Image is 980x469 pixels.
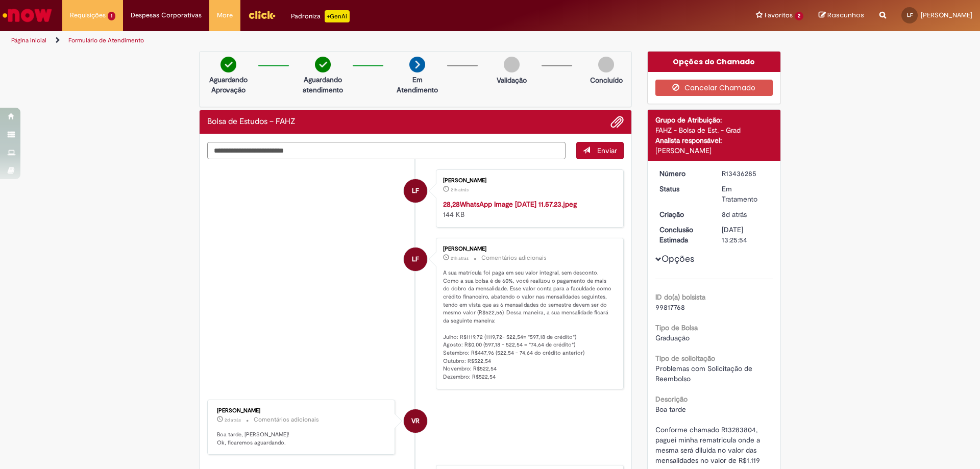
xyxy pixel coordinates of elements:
span: 1 [108,12,115,20]
img: img-circle-grey.png [598,57,614,72]
b: Tipo de solicitação [655,354,715,363]
button: Adicionar anexos [610,115,624,129]
p: Aguardando atendimento [298,75,348,95]
span: Enviar [597,146,617,155]
button: Enviar [576,142,624,159]
a: 28,28WhatsApp Image [DATE] 11.57.23.jpeg [443,200,577,209]
span: Rascunhos [827,10,864,20]
p: A sua matrícula foi paga em seu valor integral, sem desconto. Como a sua bolsa é de 60%, você rea... [443,269,613,381]
div: Padroniza [291,10,350,22]
span: VR [411,409,420,433]
div: Grupo de Atribuição: [655,115,773,125]
div: Vitoria Ramalho [404,409,427,433]
div: [PERSON_NAME] [655,145,773,156]
button: Cancelar Chamado [655,80,773,96]
p: Em Atendimento [393,75,442,95]
span: Despesas Corporativas [131,10,202,20]
a: Formulário de Atendimento [68,36,144,44]
h2: Bolsa de Estudos – FAHZ Histórico de tíquete [207,117,296,127]
time: 28/08/2025 11:59:11 [451,187,469,193]
div: Opções do Chamado [648,52,781,72]
img: click_logo_yellow_360x200.png [248,7,276,22]
img: img-circle-grey.png [504,57,520,72]
dt: Criação [652,209,715,219]
span: More [217,10,233,20]
textarea: Digite sua mensagem aqui... [207,142,566,159]
div: [PERSON_NAME] [443,246,613,252]
span: Requisições [70,10,106,20]
span: 21h atrás [451,187,469,193]
ul: Trilhas de página [8,31,646,50]
span: LF [412,247,419,271]
div: [DATE] 13:25:54 [722,225,769,245]
time: 21/08/2025 13:27:41 [722,210,747,219]
span: LF [412,179,419,203]
p: +GenAi [325,10,350,22]
small: Comentários adicionais [254,415,319,424]
div: R13436285 [722,168,769,179]
p: Aguardando Aprovação [204,75,253,95]
img: arrow-next.png [409,57,425,72]
div: [PERSON_NAME] [217,408,387,414]
b: Descrição [655,394,688,404]
b: Tipo de Bolsa [655,323,698,332]
span: Problemas com Solicitação de Reembolso [655,364,754,383]
dt: Status [652,184,715,194]
span: [PERSON_NAME] [921,11,972,19]
div: Leonardo Ferreira Filho [404,248,427,271]
div: FAHZ - Bolsa de Est. - Grad [655,125,773,135]
div: 21/08/2025 13:27:41 [722,209,769,219]
div: Em Tratamento [722,184,769,204]
div: 144 KB [443,199,613,219]
div: [PERSON_NAME] [443,178,613,184]
dt: Número [652,168,715,179]
div: Leonardo Ferreira Filho [404,179,427,203]
span: 99817768 [655,303,685,312]
p: Concluído [590,75,623,85]
p: Boa tarde, [PERSON_NAME]! Ok, ficaremos aguardando. [217,431,387,447]
p: Validação [497,75,527,85]
span: 2d atrás [225,417,241,423]
b: ID do(a) bolsista [655,292,705,302]
small: Comentários adicionais [481,254,547,262]
span: 2 [795,12,803,20]
span: 21h atrás [451,255,469,261]
a: Página inicial [11,36,46,44]
img: check-circle-green.png [220,57,236,72]
time: 28/08/2025 11:58:05 [451,255,469,261]
a: Rascunhos [819,11,864,20]
dt: Conclusão Estimada [652,225,715,245]
span: Favoritos [765,10,793,20]
span: Graduação [655,333,690,342]
time: 27/08/2025 13:56:31 [225,417,241,423]
span: LF [907,12,913,18]
span: 8d atrás [722,210,747,219]
img: ServiceNow [1,5,54,26]
div: Analista responsável: [655,135,773,145]
img: check-circle-green.png [315,57,331,72]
